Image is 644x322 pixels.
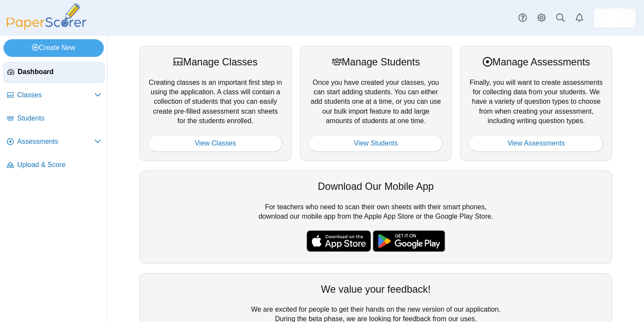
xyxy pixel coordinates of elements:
[17,114,101,123] span: Students
[593,8,636,28] a: ps.08Dk8HiHb5BR1L0X
[460,46,612,161] div: Finally, you will want to create assessments for collecting data from your students. We have a va...
[139,46,291,161] div: Creating classes is an important first step in using the application. A class will contain a coll...
[570,9,589,28] a: Alerts
[309,135,443,152] a: View Students
[17,137,94,146] span: Assessments
[17,90,94,100] span: Classes
[608,11,622,25] span: Casey Shaffer
[3,24,90,31] a: PaperScorer
[3,62,105,83] a: Dashboard
[3,39,104,56] a: Create New
[307,230,371,252] img: apple-store-badge.svg
[373,230,445,252] img: google-play-badge.png
[149,55,282,69] div: Manage Classes
[149,180,603,193] div: Download Our Mobile App
[3,85,105,106] a: Classes
[469,135,603,152] a: View Assessments
[3,155,105,176] a: Upload & Score
[149,135,282,152] a: View Classes
[300,46,452,161] div: Once you have created your classes, you can start adding students. You can either add students on...
[3,3,90,30] img: PaperScorer
[149,282,603,296] div: We value your feedback!
[309,55,443,69] div: Manage Students
[139,170,612,263] div: For teachers who need to scan their own sheets with their smart phones, download our mobile app f...
[3,108,105,129] a: Students
[608,11,622,25] img: ps.08Dk8HiHb5BR1L0X
[18,67,101,77] span: Dashboard
[469,55,603,69] div: Manage Assessments
[3,132,105,152] a: Assessments
[17,160,101,170] span: Upload & Score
